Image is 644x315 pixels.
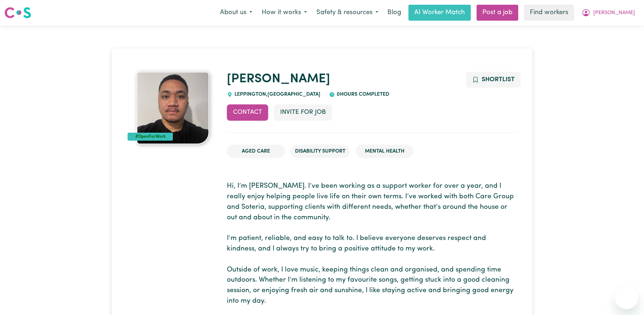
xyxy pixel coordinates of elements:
li: Aged Care [227,145,285,158]
span: 0 hours completed [335,92,389,97]
button: Invite for Job [274,104,332,120]
li: Mental Health [356,145,414,158]
a: Find workers [524,5,574,21]
button: Add to shortlist [466,72,521,88]
button: About us [215,5,257,20]
div: #OpenForWork [128,133,173,141]
a: Post a job [477,5,518,21]
a: AI Worker Match [408,5,471,21]
a: Daniel's profile picture'#OpenForWork [128,72,218,144]
a: Blog [383,5,406,21]
a: Careseekers logo [4,4,31,21]
button: Contact [227,104,268,120]
img: Careseekers logo [4,6,31,19]
li: Disability Support [291,145,350,158]
button: Safety & resources [312,5,383,20]
img: Daniel [137,72,209,144]
iframe: Button to launch messaging window [615,286,638,309]
span: Shortlist [482,76,515,83]
span: LEPPINGTON , [GEOGRAPHIC_DATA] [233,92,320,97]
button: How it works [257,5,312,20]
a: [PERSON_NAME] [227,73,330,86]
span: [PERSON_NAME] [593,9,635,17]
button: My Account [577,5,640,20]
